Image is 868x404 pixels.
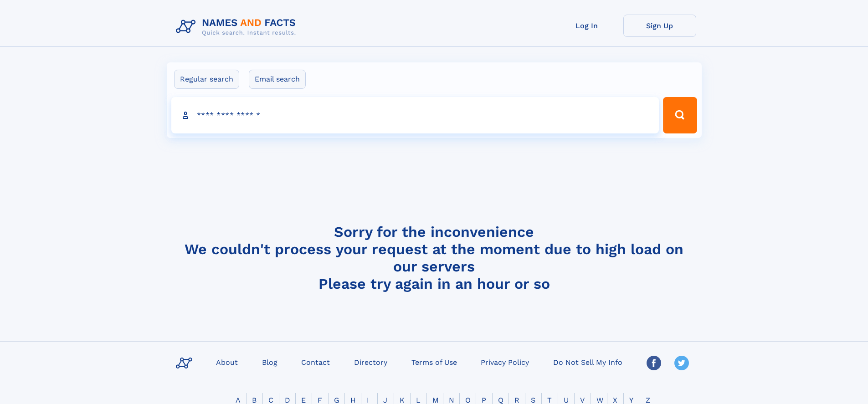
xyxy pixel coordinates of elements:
a: Directory [350,355,391,368]
a: Contact [298,355,334,368]
a: Sign Up [623,15,696,37]
input: search input [171,97,659,133]
a: Privacy Policy [477,355,533,368]
h4: Sorry for the inconvenience We couldn't process your request at the moment due to high load on ou... [172,223,696,292]
img: Twitter [674,356,689,370]
a: Do Not Sell My Info [550,355,626,368]
label: Email search [249,70,306,89]
a: About [212,355,241,368]
img: Logo Names and Facts [172,15,303,39]
label: Regular search [174,70,239,89]
a: Log In [550,15,623,37]
img: Facebook [647,356,661,370]
button: Search Button [663,97,697,133]
a: Blog [258,355,281,368]
a: Terms of Use [408,355,461,368]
